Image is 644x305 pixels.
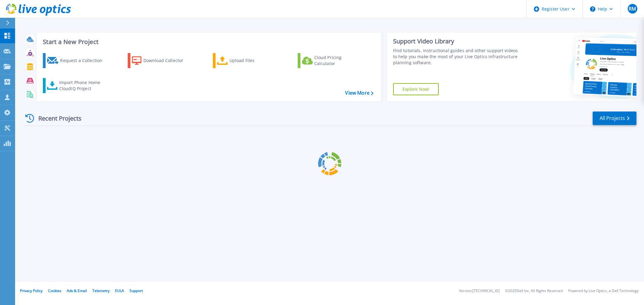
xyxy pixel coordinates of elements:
[23,111,90,126] div: Recent Projects
[128,53,195,68] a: Download Collector
[43,53,110,68] a: Request a Collection
[345,90,373,96] a: View More
[213,53,280,68] a: Upload Files
[143,55,192,67] div: Download Collector
[48,288,61,293] a: Cookies
[393,37,521,45] div: Support Video Library
[505,289,563,293] li: © 2025 Dell Inc. All Rights Reserved
[20,288,43,293] a: Privacy Policy
[92,288,110,293] a: Telemetry
[629,6,636,11] span: RM
[115,288,124,293] a: EULA
[130,288,143,293] a: Support
[60,55,108,67] div: Request a Collection
[229,55,278,67] div: Upload Files
[593,112,636,125] a: All Projects
[43,39,373,45] h3: Start a New Project
[459,289,500,293] li: Version: [TECHNICAL_ID]
[59,80,106,92] div: Import Phone Home CloudIQ Project
[568,289,639,293] li: Powered by Live Optics, a Dell Technology
[314,55,363,67] div: Cloud Pricing Calculator
[67,288,87,293] a: Ads & Email
[393,48,521,66] div: Find tutorials, instructional guides and other support videos to help you make the most of your L...
[393,83,439,95] a: Explore Now!
[298,53,365,68] a: Cloud Pricing Calculator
